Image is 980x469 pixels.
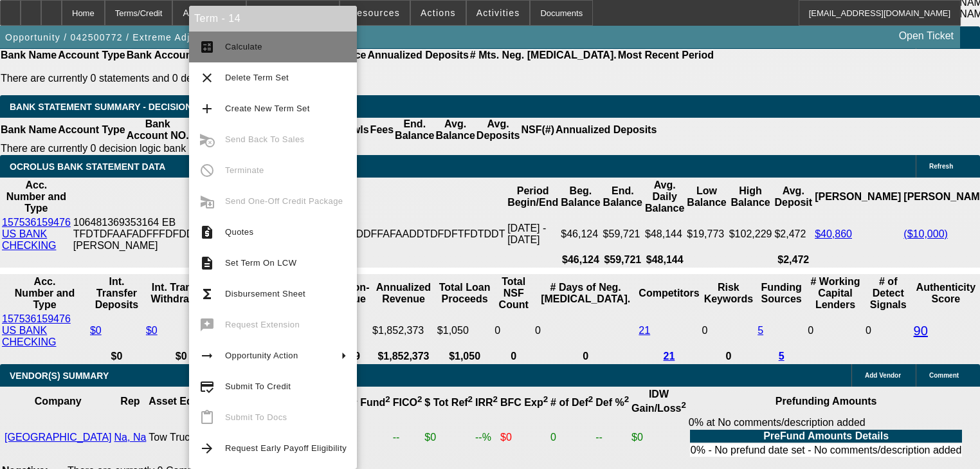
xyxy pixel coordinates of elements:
th: Account Type [57,118,126,142]
th: [PERSON_NAME] [814,179,902,215]
th: High Balance [729,179,773,215]
td: $1,050 [437,313,493,349]
a: 157536159476 US BANK CHECKING [2,217,71,251]
b: BFC Exp [500,397,548,408]
td: $19,773 [686,216,727,252]
a: [GEOGRAPHIC_DATA] [5,432,112,443]
th: Acc. Number and Type [1,275,88,311]
b: # of Def [550,397,593,408]
th: $0 [145,350,217,363]
th: Bank Account NO. [126,118,190,142]
mat-icon: request_quote [199,225,215,240]
td: -- [595,416,630,459]
td: $102,229 [729,216,773,252]
th: # Mts. Neg. [MEDICAL_DATA]. [469,49,617,62]
span: Resources [350,8,400,18]
span: Bank Statement Summary - Decision Logic [10,102,223,112]
td: 0 [550,416,594,459]
span: Delete Term Set [225,73,289,82]
button: Activities [467,1,530,25]
span: Opportunity Action [225,351,298,360]
th: Total Loan Proceeds [437,275,493,311]
a: Na, Na [114,432,147,443]
sup: 2 [588,394,593,404]
a: $40,860 [815,228,852,239]
th: Competitors [638,275,700,311]
th: Avg. Daily Balance [644,179,685,215]
td: 0 [702,313,756,349]
a: 21 [664,351,675,362]
td: --% [475,416,498,459]
th: Authenticity Score [913,275,979,311]
sup: 2 [385,394,390,404]
th: Avg. Balance [435,118,475,142]
td: 106481369353164 EB TFDTDFAAFADFFFDFDDDFATDDFDTFFAFAFFAFTFAFTDTDDFFAFAADDTDFDFTFDTDDT [PERSON_NAME] [73,216,505,252]
th: $1,852,373 [372,350,435,363]
th: Avg. Deposits [476,118,521,142]
a: ($10,000) [903,228,948,239]
mat-icon: clear [199,70,215,86]
td: 0 [494,313,533,349]
a: $0 [146,325,158,336]
span: Refresh [929,163,953,170]
sup: 2 [417,394,422,404]
b: $ Tot Ref [424,397,473,408]
span: VENDOR(S) SUMMARY [10,371,109,381]
span: Activities [476,8,520,18]
a: 90 [914,324,928,338]
button: Credit Package [247,1,339,25]
b: # Fund [352,397,390,408]
span: Request Early Payoff Eligibility [225,443,347,453]
th: Funding Sources [757,275,806,311]
mat-icon: add [199,101,215,116]
th: Acc. Number and Type [1,179,71,215]
th: End. Balance [603,179,643,215]
b: Rep [120,396,140,407]
th: Int. Transfer Withdrawals [145,275,217,311]
td: $0 [424,416,473,459]
span: 0 [808,325,813,336]
mat-icon: arrow_right_alt [199,348,215,363]
span: Opportunity / 042500772 / Extreme Adjusters Inc. / [PERSON_NAME] [5,32,335,42]
th: Sum of the Total NSF Count and Total Overdraft Fee Count from Ocrolus [494,275,533,311]
span: Calculate [225,42,262,51]
p: There are currently 0 statements and 0 details entered on this opportunity [1,73,714,84]
span: Actions [421,8,456,18]
a: $0 [90,325,102,336]
b: Asset Equipment Type [149,396,259,407]
th: Fees [370,118,394,142]
th: 0 [534,350,637,363]
td: 0 [351,416,391,459]
th: End. Balance [394,118,435,142]
th: Bank Account NO. [126,49,217,62]
div: $1,852,373 [372,325,435,336]
th: Account Type [57,49,126,62]
th: Annualized Revenue [372,275,435,311]
button: Resources [340,1,410,25]
sup: 2 [624,394,629,404]
td: $46,124 [560,216,601,252]
button: Application [173,1,245,25]
b: IRR [475,397,498,408]
mat-icon: calculate [199,39,215,55]
sup: 2 [468,394,473,404]
mat-icon: description [199,255,215,271]
th: Int. Transfer Deposits [89,275,144,311]
th: # Working Capital Lenders [807,275,864,311]
th: Annualized Deposits [367,49,469,62]
div: 0% at No comments/description added [689,417,964,458]
b: FICO [393,397,422,408]
span: OCROLUS BANK STATEMENT DATA [10,161,165,172]
td: Tow Truck [148,416,259,459]
mat-icon: arrow_forward [199,441,215,456]
td: $0 [500,416,549,459]
a: 5 [758,325,763,336]
td: -- [392,416,423,459]
mat-icon: credit_score [199,379,215,394]
td: 0 [534,313,637,349]
sup: 2 [681,400,685,410]
span: Application [183,8,235,18]
span: Create New Term Set [225,104,310,113]
span: Submit To Credit [225,382,291,391]
td: $0 [631,416,687,459]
